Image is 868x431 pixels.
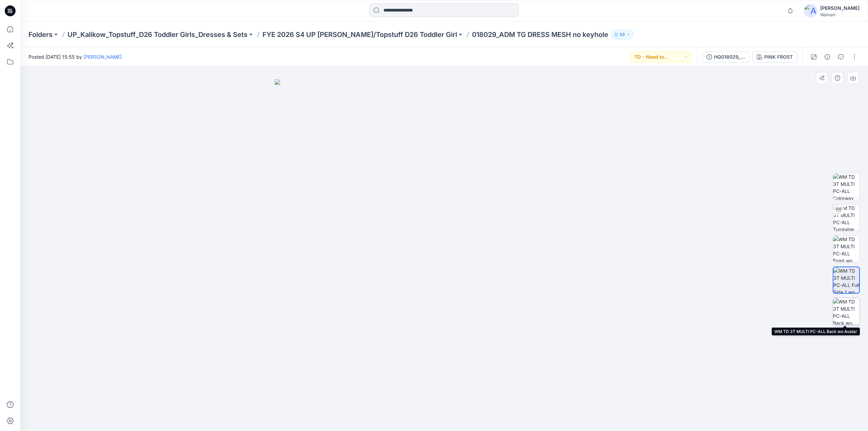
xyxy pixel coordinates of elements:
span: Posted [DATE] 15:55 by [28,53,122,60]
a: FYE 2026 S4 UP [PERSON_NAME]/Topstuff D26 Toddler Girl [262,30,457,39]
button: Details [822,52,833,62]
button: 33 [611,30,633,39]
button: PINK FROST [752,52,797,62]
a: UP_Kalikow_Topstuff_D26 Toddler Girls_Dresses & Sets [67,30,248,39]
div: HQ018029_PP MESH FINAL [714,53,745,61]
button: HQ018029_PP MESH FINAL [702,52,750,62]
img: WM TD 3T MULTI PC-ALL Back wo Avatar [833,298,860,325]
img: WM TD 3T MULTI PC-ALL Full Side 1 wo Avatar [833,267,859,293]
div: [PERSON_NAME] [820,4,860,12]
img: WM TD 3T MULTI PC-ALL Colorway wo Avatar [833,173,860,200]
div: PINK FROST [764,53,793,61]
img: WM TD 3T MULTI PC-ALL Front wo Avatar [833,236,860,262]
a: Folders [28,30,53,39]
p: 018029_ADM TG DRESS MESH no keyhole [472,30,608,39]
p: 33 [619,31,625,38]
div: Walmart [820,12,860,17]
img: avatar [804,4,817,18]
a: [PERSON_NAME] [83,54,122,60]
img: WM TD 3T MULTI PC-ALL Turntable with Avatar [833,204,860,231]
